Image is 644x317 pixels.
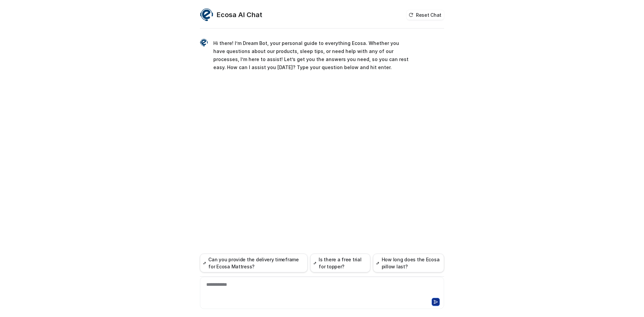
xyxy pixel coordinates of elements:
h2: Ecosa AI Chat [217,10,262,19]
button: Is there a free trial for topper? [310,254,370,272]
button: Reset Chat [407,10,444,20]
button: Can you provide the delivery timeframe for Ecosa Mattress? [200,254,308,272]
p: Hi there! I’m Dream Bot, your personal guide to everything Ecosa. Whether you have questions abou... [213,39,410,71]
button: How long does the Ecosa pillow last? [373,254,444,272]
img: Widget [200,39,208,47]
img: Widget [200,8,213,21]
